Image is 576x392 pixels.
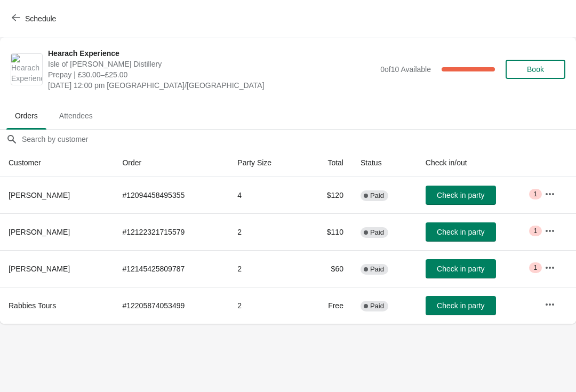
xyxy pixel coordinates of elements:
span: Isle of [PERSON_NAME] Distillery [48,59,375,69]
img: Hearach Experience [11,54,42,85]
td: 2 [229,213,303,250]
span: Book [527,65,544,74]
button: Check in party [426,222,496,242]
th: Total [303,149,352,177]
span: 0 of 10 Available [380,65,431,74]
td: $110 [303,213,352,250]
th: Party Size [229,149,303,177]
span: Check in party [437,228,484,236]
span: [PERSON_NAME] [9,265,70,273]
span: Paid [370,228,384,237]
th: Check in/out [417,149,536,177]
td: 2 [229,250,303,287]
td: 4 [229,177,303,213]
span: Orders [6,106,46,125]
span: Attendees [51,106,101,125]
td: # 12205874053499 [114,287,229,324]
button: Check in party [426,186,496,205]
span: 1 [533,263,537,272]
span: Check in party [437,191,484,199]
span: Schedule [25,14,56,23]
span: Rabbies Tours [9,301,56,310]
span: 1 [533,227,537,235]
span: Check in party [437,301,484,310]
th: Order [114,149,229,177]
span: [PERSON_NAME] [9,228,70,236]
button: Check in party [426,296,496,315]
td: # 12122321715579 [114,213,229,250]
td: # 12094458495355 [114,177,229,213]
td: $60 [303,250,352,287]
span: [DATE] 12:00 pm [GEOGRAPHIC_DATA]/[GEOGRAPHIC_DATA] [48,80,375,91]
span: [PERSON_NAME] [9,191,70,199]
span: Paid [370,265,384,274]
button: Book [506,60,565,79]
span: Hearach Experience [48,48,375,59]
th: Status [352,149,417,177]
button: Schedule [5,9,65,28]
button: Check in party [426,259,496,278]
td: $120 [303,177,352,213]
span: Check in party [437,265,484,273]
td: # 12145425809787 [114,250,229,287]
input: Search by customer [21,130,576,149]
td: Free [303,287,352,324]
span: Prepay | £30.00–£25.00 [48,69,375,80]
span: Paid [370,191,384,200]
span: Paid [370,302,384,310]
span: 1 [533,190,537,198]
td: 2 [229,287,303,324]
